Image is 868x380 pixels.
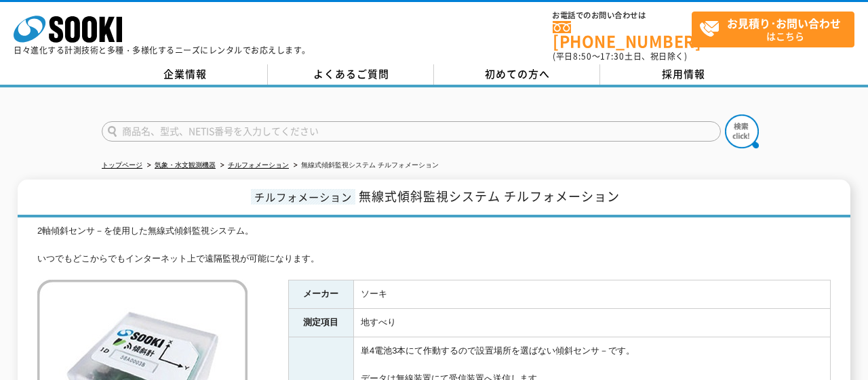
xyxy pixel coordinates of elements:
[725,114,759,148] img: btn_search.png
[353,280,830,309] td: ソーキ
[485,66,550,81] span: 初めての方へ
[268,64,434,85] a: よくあるご質問
[600,50,625,62] span: 17:30
[102,121,721,142] input: 商品名、型式、NETIS番号を入力してください
[228,161,289,169] a: チルフォメーション
[14,46,311,54] p: 日々進化する計測技術と多種・多様化するニーズにレンタルでお応えします。
[291,159,439,173] li: 無線式傾斜監視システム チルフォメーション
[288,280,353,309] th: メーカー
[102,161,142,169] a: トップページ
[37,224,831,266] div: 2軸傾斜センサ－を使用した無線式傾斜監視システム。 いつでもどこからでもインターネット上で遠隔監視が可能になります。
[434,64,600,85] a: 初めての方へ
[155,161,216,169] a: 気象・水文観測機器
[359,187,620,205] span: 無線式傾斜監視システム チルフォメーション
[353,309,830,337] td: 地すべり
[727,15,841,31] strong: お見積り･お問い合わせ
[288,309,353,337] th: 測定項目
[553,21,692,49] a: [PHONE_NUMBER]
[573,50,592,62] span: 8:50
[251,189,355,205] span: チルフォメーション
[699,12,854,46] span: はこちら
[553,50,687,62] span: (平日 ～ 土日、祝日除く)
[102,64,268,85] a: 企業情報
[553,12,692,20] span: お電話でのお問い合わせは
[600,64,766,85] a: 採用情報
[692,12,854,47] a: お見積り･お問い合わせはこちら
